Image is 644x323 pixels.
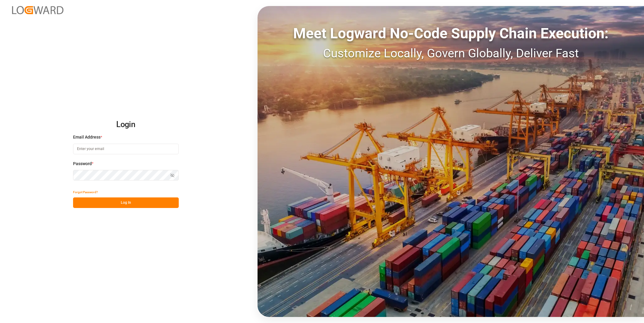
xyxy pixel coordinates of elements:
[73,115,179,134] h2: Login
[73,197,179,208] button: Log In
[73,144,179,154] input: Enter your email
[258,23,644,44] div: Meet Logward No-Code Supply Chain Execution:
[73,187,98,197] button: Forgot Password?
[73,134,101,140] span: Email Address
[12,6,63,14] img: Logward_new_orange.png
[73,161,92,167] span: Password
[258,44,644,62] div: Customize Locally, Govern Globally, Deliver Fast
